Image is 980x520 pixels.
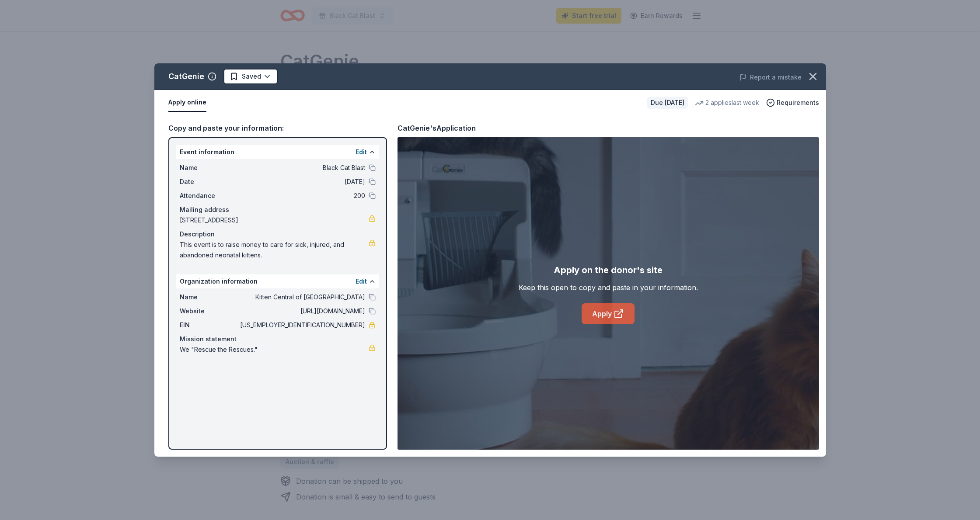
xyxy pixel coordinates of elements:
[223,69,278,84] button: Saved
[180,215,369,225] span: [STREET_ADDRESS]
[766,97,819,108] button: Requirements
[238,191,365,201] span: 200
[582,303,635,324] a: Apply
[180,292,238,302] span: Name
[180,320,238,330] span: EIN
[176,145,379,159] div: Event information
[356,276,367,287] button: Edit
[180,334,376,344] div: Mission statement
[180,205,376,215] div: Mailing address
[554,263,663,277] div: Apply on the donor's site
[168,94,206,112] button: Apply online
[398,122,476,134] div: CatGenie's Application
[180,344,369,355] span: We "Rescue the Rescues."
[180,163,238,173] span: Name
[519,282,698,293] div: Keep this open to copy and paste in your information.
[777,97,819,108] span: Requirements
[238,306,365,316] span: [URL][DOMAIN_NAME]
[180,177,238,187] span: Date
[238,292,365,302] span: Kitten Central of [GEOGRAPHIC_DATA]
[180,239,369,260] span: This event is to raise money to care for sick, injured, and abandoned neonatal kittens.
[238,320,365,330] span: [US_EMPLOYER_IDENTIFICATION_NUMBER]
[168,122,387,134] div: Copy and paste your information:
[168,69,204,83] div: CatGenie
[180,306,238,316] span: Website
[238,163,365,173] span: Black Cat Blast
[176,274,379,288] div: Organization information
[180,229,376,239] div: Description
[238,177,365,187] span: [DATE]
[180,191,238,201] span: Attendance
[356,147,367,157] button: Edit
[695,97,759,108] div: 2 applies last week
[739,72,802,83] button: Report a mistake
[647,97,688,109] div: Due [DATE]
[242,71,261,82] span: Saved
